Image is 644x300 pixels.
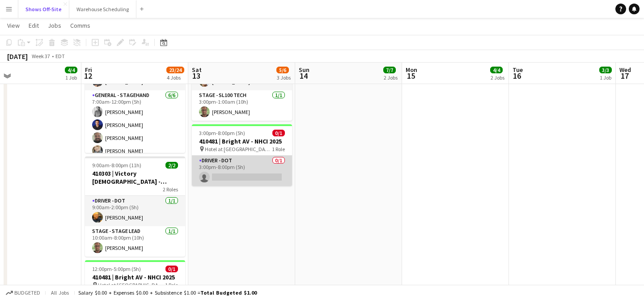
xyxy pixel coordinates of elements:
button: Warehouse Scheduling [69,0,136,18]
app-card-role: Driver - DOT1/19:00am-2:00pm (5h)[PERSON_NAME] [85,196,185,226]
div: 3 Jobs [277,74,291,81]
span: Sun [299,66,309,74]
div: 2 Jobs [384,74,398,81]
app-card-role: General - Stagehand6/67:00am-12:00pm (5h)[PERSON_NAME][PERSON_NAME][PERSON_NAME][PERSON_NAME] [85,90,185,186]
app-card-role: Stage - SL100 Tech1/13:00pm-1:00am (10h)[PERSON_NAME] [192,90,292,121]
span: 12:00pm-5:00pm (5h) [92,266,141,272]
span: 4/4 [490,67,503,73]
span: Week 37 [30,53,52,59]
span: 12 [84,71,92,81]
app-job-card: 3:00pm-8:00pm (5h)0/1410481 | Bright AV - NHCI 2025 Hotel at [GEOGRAPHIC_DATA]1 RoleDriver - DOT0... [192,124,292,186]
h3: 410303 | Victory [DEMOGRAPHIC_DATA] - Volunteer Appreciation Event [85,169,185,186]
span: 0/1 [272,130,285,136]
span: 23/24 [166,67,184,73]
span: 5/6 [276,67,289,73]
app-job-card: 9:00am-8:00pm (11h)2/2410303 | Victory [DEMOGRAPHIC_DATA] - Volunteer Appreciation Event2 RolesDr... [85,156,185,257]
span: Mon [406,66,417,74]
span: 7/7 [383,67,396,73]
span: Edit [29,21,39,30]
span: All jobs [49,289,71,296]
span: 13 [191,71,202,81]
app-job-card: 6:00am-2:00am (20h) (Sat)18/18410442 | [DEMOGRAPHIC_DATA] - WAVE College Ministry 20257 RolesDriv... [85,21,185,153]
div: 4 Jobs [167,74,184,81]
span: Jobs [48,21,61,30]
div: [DATE] [7,52,28,61]
div: EDT [55,53,65,59]
div: 1 Job [600,74,611,81]
span: Budgeted [14,290,40,296]
a: Comms [67,20,94,31]
span: Hotel at [GEOGRAPHIC_DATA] [98,282,165,288]
span: 17 [618,71,631,81]
span: Tue [513,66,523,74]
div: Salary $0.00 + Expenses $0.00 + Subsistence $1.00 = [78,289,257,296]
div: 2 Jobs [491,74,504,81]
span: 3/3 [599,67,612,73]
span: 3:00pm-8:00pm (5h) [199,130,245,136]
span: 0/1 [165,266,178,272]
button: Budgeted [4,288,42,298]
h3: 410481 | Bright AV - NHCI 2025 [192,137,292,145]
app-card-role: Driver - DOT0/13:00pm-8:00pm (5h) [192,156,292,186]
span: Sat [192,66,202,74]
span: 14 [297,71,309,81]
span: Wed [619,66,631,74]
span: 1 Role [165,282,178,288]
a: Jobs [44,20,65,31]
span: 16 [511,71,523,81]
span: Hotel at [GEOGRAPHIC_DATA] [205,146,272,152]
span: Fri [85,66,92,74]
span: Total Budgeted $1.00 [200,289,257,296]
span: 2 Roles [163,186,178,193]
app-card-role: Stage - Stage Lead1/110:00am-8:00pm (10h)[PERSON_NAME] [85,226,185,257]
a: View [4,20,23,31]
span: 9:00am-8:00pm (11h) [92,162,141,169]
span: 2/2 [165,162,178,169]
span: 4/4 [65,67,77,73]
span: 15 [404,71,417,81]
span: View [7,21,20,30]
button: Shows Off-Site [18,0,69,18]
a: Edit [25,20,42,31]
div: 1 Job [65,74,77,81]
h3: 410481 | Bright AV - NHCI 2025 [85,273,185,281]
span: Comms [70,21,90,30]
span: 1 Role [272,146,285,152]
